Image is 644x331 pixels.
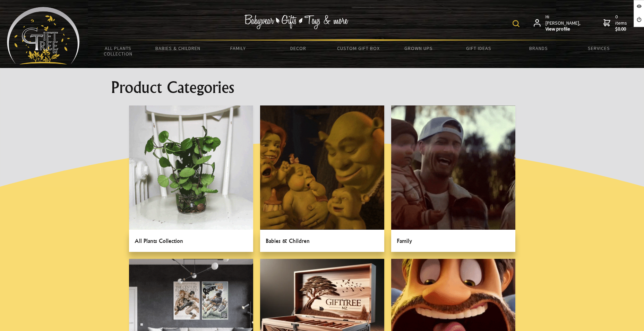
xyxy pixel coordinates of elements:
[148,41,208,56] a: Babies & Children
[546,14,581,32] span: Hi [PERSON_NAME],
[268,41,328,56] a: Decor
[111,79,533,96] h1: Product Categories
[603,14,628,32] a: 0 items$0.00
[388,41,448,56] a: Grown Ups
[208,41,268,56] a: Family
[546,26,581,32] strong: View profile
[328,41,388,56] a: Custom Gift Box
[615,14,628,32] span: 0 items
[513,20,520,27] img: product search
[448,41,508,56] a: Gift Ideas
[88,41,148,61] a: All Plants Collection
[615,26,628,32] strong: $0.00
[244,15,348,29] img: Babywear - Gifts - Toys & more
[7,7,80,65] img: Babyware - Gifts - Toys and more...
[534,14,581,32] a: Hi [PERSON_NAME],View profile
[569,41,629,56] a: Services
[509,41,569,56] a: Brands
